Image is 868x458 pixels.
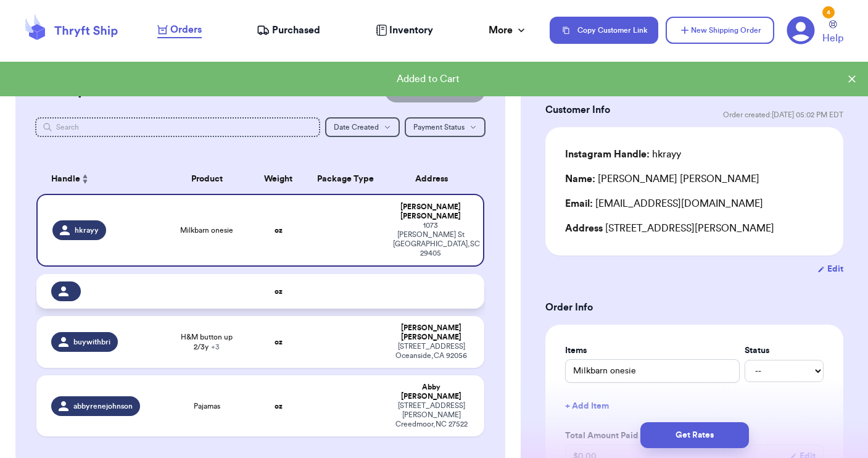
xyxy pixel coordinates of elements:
button: Get Rates [640,422,749,448]
div: hkrayy [565,147,681,162]
span: Date Created [334,123,379,131]
h3: Customer Info [545,102,610,117]
strong: oz [275,402,283,410]
label: Status [745,344,824,357]
div: More [489,23,527,38]
span: Orders [170,22,202,37]
div: Added to Cart [10,72,846,86]
span: Handle [51,173,80,186]
button: Payment Status [405,117,486,137]
div: [PERSON_NAME] [PERSON_NAME] [393,202,468,221]
span: + 3 [211,343,220,351]
span: hkrayy [75,225,99,235]
div: [PERSON_NAME] [PERSON_NAME] [565,172,759,186]
span: Help [822,31,843,46]
a: Orders [157,22,202,38]
button: Copy Customer Link [550,17,658,44]
div: [PERSON_NAME] [PERSON_NAME] [393,323,469,342]
th: Product [162,164,251,194]
span: Payment Status [413,123,465,131]
label: Items [565,344,740,357]
span: Address [565,223,603,233]
div: [STREET_ADDRESS][PERSON_NAME] [565,221,824,236]
th: Package Type [305,164,386,194]
th: Address [386,164,484,194]
a: 4 [787,16,815,44]
div: Abby [PERSON_NAME] [393,383,469,401]
span: Purchased [272,23,320,38]
button: New Shipping Order [666,17,774,44]
button: + Add Item [560,393,829,420]
span: Order created: [DATE] 05:02 PM EDT [723,110,843,120]
strong: oz [275,338,283,346]
a: Help [822,20,843,46]
div: [STREET_ADDRESS] Oceanside , CA 92056 [393,342,469,360]
div: [STREET_ADDRESS][PERSON_NAME] Creedmoor , NC 27522 [393,401,469,429]
a: Purchased [257,23,320,38]
button: Sort ascending [80,172,90,186]
div: 1073 [PERSON_NAME] St [GEOGRAPHIC_DATA] , SC 29405 [393,221,468,258]
h3: Order Info [545,300,843,315]
div: [EMAIL_ADDRESS][DOMAIN_NAME] [565,196,824,211]
span: Email: [565,199,593,209]
strong: oz [275,288,283,295]
span: Instagram Handle: [565,149,650,159]
span: abbyrenejohnson [73,401,133,411]
span: Pajamas [194,401,220,411]
div: 4 [822,6,835,19]
button: Edit [817,263,843,275]
span: H&M button up 2/3y [169,332,244,352]
a: Inventory [376,23,433,38]
th: Weight [252,164,305,194]
span: Milkbarn onesie [180,225,233,235]
span: Name: [565,174,595,184]
input: Search [35,117,320,137]
span: buywithbri [73,337,110,347]
button: Date Created [325,117,400,137]
strong: oz [275,227,283,234]
span: Inventory [389,23,433,38]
